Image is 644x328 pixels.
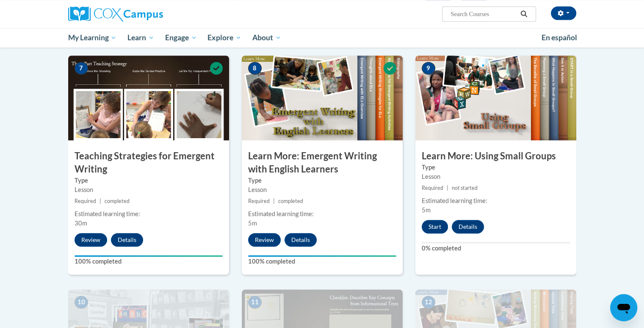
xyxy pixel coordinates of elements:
h3: Teaching Strategies for Emergent Writing [68,150,229,176]
span: Engage [165,33,197,43]
span: Learn [127,33,154,43]
span: Required [422,185,443,191]
span: completed [278,198,303,204]
iframe: Button to launch messaging window [610,294,637,321]
button: Details [285,233,317,247]
span: | [447,185,448,191]
a: My Learning [63,28,122,47]
h3: Learn More: Using Small Groups [415,150,576,163]
input: Search Courses [450,9,517,19]
a: Engage [160,28,202,47]
button: Details [111,233,143,247]
a: Cox Campus [68,6,229,22]
div: Estimated learning time: [75,209,223,219]
img: Course Image [242,56,403,140]
div: Lesson [248,185,396,195]
span: 9 [422,62,435,75]
img: Cox Campus [68,6,163,22]
button: Review [75,233,107,247]
label: 100% completed [75,257,223,266]
button: Details [452,220,484,233]
span: 5m [248,220,257,227]
div: Main menu [55,28,589,47]
span: 8 [248,62,262,75]
a: Explore [202,28,247,47]
label: Type [75,176,223,185]
button: Review [248,233,281,247]
span: completed [105,198,130,204]
label: 0% completed [422,244,570,253]
h3: Learn More: Emergent Writing with English Learners [242,150,403,176]
div: Estimated learning time: [248,209,396,219]
span: | [273,198,275,204]
span: Explore [207,33,241,43]
span: 12 [422,296,435,309]
label: 100% completed [248,257,396,266]
span: 10 [75,296,88,309]
span: My Learning [68,33,116,43]
div: Estimated learning time: [422,196,570,206]
div: Your progress [75,255,223,257]
span: 11 [248,296,262,309]
button: Account Settings [551,6,576,20]
span: 30m [75,220,87,227]
span: Required [248,198,270,204]
a: About [247,28,287,47]
button: Start [422,220,448,233]
span: not started [452,185,478,191]
span: 5m [422,206,431,214]
span: | [100,198,101,204]
span: 7 [75,62,88,75]
img: Course Image [68,56,229,140]
div: Lesson [75,185,223,195]
label: Type [422,163,570,172]
div: Your progress [248,255,396,257]
label: Type [248,176,396,185]
span: En español [542,33,577,42]
div: Lesson [422,172,570,181]
a: En español [536,29,583,47]
button: Search [517,9,530,19]
img: Course Image [415,56,576,140]
a: Learn [122,28,160,47]
span: About [252,33,281,43]
span: Required [75,198,96,204]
